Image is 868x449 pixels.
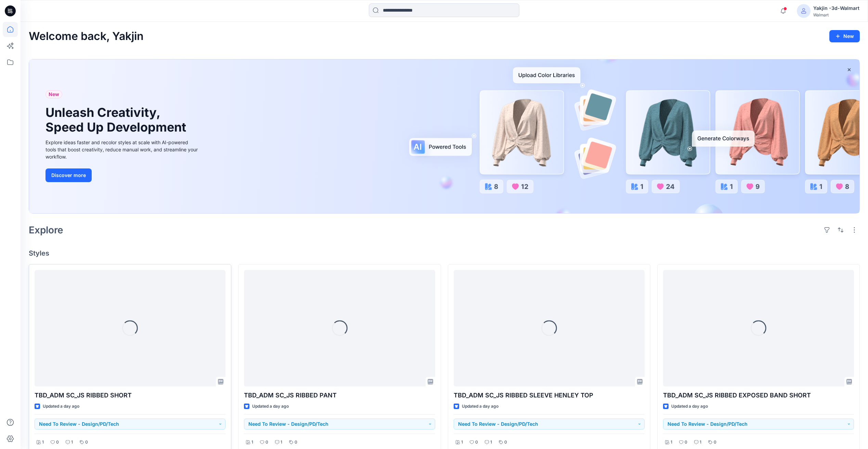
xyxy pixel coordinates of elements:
[663,391,854,400] p: TBD_ADM SC_JS RIBBED EXPOSED BAND SHORT
[281,439,282,446] p: 1
[46,168,199,182] a: Discover more
[29,249,860,257] h4: Styles
[490,439,492,446] p: 1
[714,439,716,446] p: 0
[42,439,44,446] p: 1
[265,439,268,446] p: 0
[252,403,289,410] p: Updated a day ago
[295,439,297,446] p: 0
[454,391,645,400] p: TBD_ADM SC_JS RIBBED SLEEVE HENLEY TOP
[462,403,498,410] p: Updated a day ago
[813,12,859,17] div: Walmart
[85,439,88,446] p: 0
[700,439,701,446] p: 1
[29,224,63,235] h2: Explore
[35,391,225,400] p: TBD_ADM SC_JS RIBBED SHORT
[671,403,708,410] p: Updated a day ago
[685,439,687,446] p: 0
[46,105,189,135] h1: Unleash Creativity, Speed Up Development
[504,439,507,446] p: 0
[813,4,859,12] div: Yakjin -3d-Walmart
[56,439,59,446] p: 0
[71,439,73,446] p: 1
[671,439,672,446] p: 1
[829,30,860,42] button: New
[49,90,59,98] span: New
[244,391,435,400] p: TBD_ADM SC_JS RIBBED PANT
[801,8,806,14] svg: avatar
[461,439,463,446] p: 1
[251,439,253,446] p: 1
[43,403,79,410] p: Updated a day ago
[29,30,144,43] h2: Welcome back, Yakjin
[475,439,478,446] p: 0
[46,168,92,182] button: Discover more
[46,139,199,160] div: Explore ideas faster and recolor styles at scale with AI-powered tools that boost creativity, red...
